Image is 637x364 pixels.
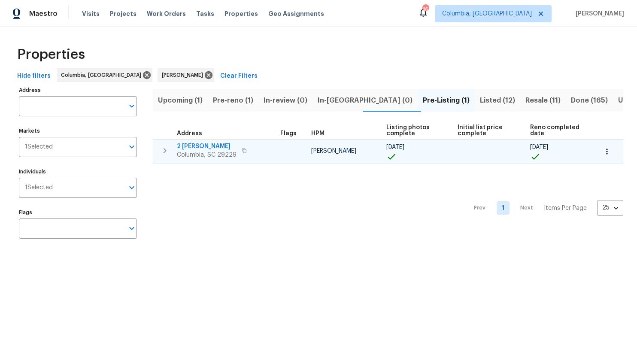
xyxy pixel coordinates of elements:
span: 2 [PERSON_NAME] [177,142,237,151]
span: Projects [110,9,136,18]
nav: Pagination Navigation [466,169,623,247]
label: Flags [19,210,137,215]
button: Open [126,182,138,194]
span: Flags [280,130,297,136]
p: Items Per Page [544,204,587,212]
span: Upcoming (1) [158,94,203,106]
span: Pre-Listing (1) [423,94,470,106]
span: Tasks [196,11,214,17]
span: Properties [224,9,258,18]
button: Open [126,141,138,153]
div: Columbia, [GEOGRAPHIC_DATA] [57,68,152,82]
span: Listed (12) [480,94,515,106]
label: Individuals [19,169,137,174]
span: [PERSON_NAME] [162,71,206,79]
span: Properties [17,50,85,59]
label: Markets [19,128,137,133]
button: Clear Filters [217,68,261,84]
span: 1 Selected [25,184,53,191]
span: [DATE] [530,144,548,150]
span: 1 Selected [25,143,53,151]
span: Resale (11) [525,94,561,106]
span: Columbia, SC 29229 [177,151,237,159]
div: [PERSON_NAME] [158,68,214,82]
span: Reno completed date [530,124,583,136]
span: In-[GEOGRAPHIC_DATA] (0) [318,94,413,106]
span: Columbia, [GEOGRAPHIC_DATA] [61,71,145,79]
span: Initial list price complete [458,124,516,136]
span: [PERSON_NAME] [311,148,356,154]
span: Geo Assignments [268,9,324,18]
span: Pre-reno (1) [213,94,253,106]
span: Clear Filters [220,71,258,82]
span: Work Orders [147,9,186,18]
button: Open [126,100,138,112]
span: [DATE] [386,144,404,150]
span: HPM [311,130,325,136]
button: Hide filters [14,68,54,84]
span: In-review (0) [264,94,307,106]
span: [PERSON_NAME] [572,9,624,18]
span: Visits [82,9,100,18]
div: 16 [422,5,428,14]
span: Address [177,130,202,136]
span: Hide filters [17,71,51,82]
span: Maestro [29,9,58,18]
div: 25 [597,197,623,219]
label: Address [19,88,137,93]
span: Listing photos complete [386,124,443,136]
a: Goto page 1 [497,201,510,215]
span: Done (165) [571,94,608,106]
button: Open [126,222,138,234]
span: Columbia, [GEOGRAPHIC_DATA] [442,9,532,18]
